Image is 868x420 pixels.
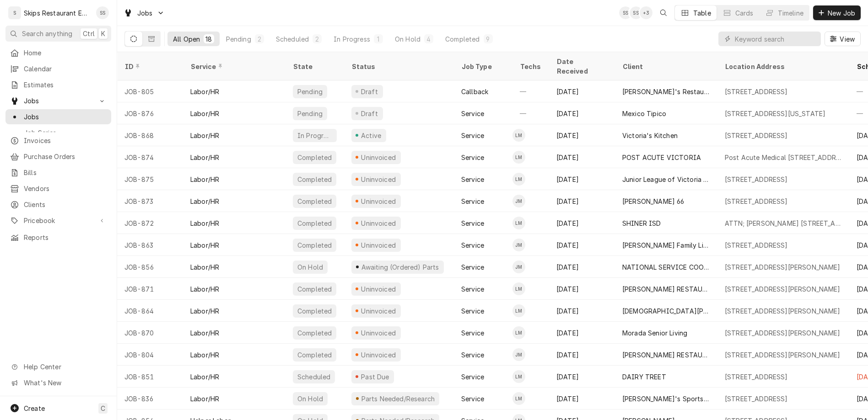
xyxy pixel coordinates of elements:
[622,109,666,118] div: Mexico Tipico
[622,153,701,162] div: POST ACUTE VICTORIA
[334,34,370,44] div: In Progress
[512,392,525,405] div: Longino Monroe's Avatar
[276,34,309,44] div: Scheduled
[5,375,111,390] a: Go to What's New
[24,362,106,372] span: Help Center
[117,102,183,124] div: JOB-876
[360,306,397,316] div: Uninvoiced
[297,197,333,206] div: Completed
[360,175,397,184] div: Uninvoiced
[24,404,45,412] span: Create
[5,165,111,180] a: Bills
[297,175,333,184] div: Completed
[549,124,615,146] div: [DATE]
[360,284,397,294] div: Uninvoiced
[725,394,788,404] div: [STREET_ADDRESS]
[778,8,803,18] div: Timeline
[725,218,842,228] div: ATTN; [PERSON_NAME] [STREET_ADDRESS]
[461,372,484,382] div: Service
[630,6,642,19] div: SS
[512,129,525,142] div: Longino Monroe's Avatar
[838,34,857,44] span: View
[725,372,788,382] div: [STREET_ADDRESS]
[622,328,687,338] div: Morada Senior Living
[117,190,183,212] div: JOB-873
[549,256,615,278] div: [DATE]
[520,62,542,71] div: Techs
[549,234,615,256] div: [DATE]
[461,284,484,294] div: Service
[297,240,333,250] div: Completed
[117,388,183,409] div: JOB-836
[24,136,107,145] span: Invoices
[725,197,788,206] div: [STREET_ADDRESS]
[461,87,488,96] div: Callback
[360,328,397,338] div: Uninvoiced
[735,8,754,18] div: Cards
[549,344,615,366] div: [DATE]
[725,175,788,184] div: [STREET_ADDRESS]
[512,151,525,164] div: Longino Monroe's Avatar
[5,61,111,76] a: Calendar
[173,34,200,44] div: All Open
[297,87,323,96] div: Pending
[461,218,484,228] div: Service
[622,175,710,184] div: Junior League of Victoria Inc.
[622,350,710,360] div: [PERSON_NAME] RESTAURANT
[117,366,183,388] div: JOB-851
[8,6,21,19] div: S
[314,34,320,44] div: 2
[117,278,183,300] div: JOB-871
[725,262,841,272] div: [STREET_ADDRESS][PERSON_NAME]
[512,217,525,229] div: LM
[5,359,111,374] a: Go to Help Center
[24,233,107,242] span: Reports
[485,34,491,44] div: 9
[297,306,333,316] div: Completed
[5,197,111,212] a: Clients
[5,213,111,228] a: Go to Pricebook
[622,262,710,272] div: NATIONAL SERVICE COOPERATIVE
[512,326,525,339] div: LM
[360,109,379,118] div: Draft
[360,350,397,360] div: Uninvoiced
[5,133,111,148] a: Invoices
[5,77,111,92] a: Estimates
[376,34,381,44] div: 1
[725,62,840,71] div: Location Address
[5,93,111,108] a: Go to Jobs
[622,87,710,96] div: [PERSON_NAME]'s Restaurant
[117,322,183,344] div: JOB-870
[190,153,219,162] div: Labor/HR
[725,131,788,140] div: [STREET_ADDRESS]
[512,217,525,229] div: Longino Monroe's Avatar
[190,306,219,316] div: Labor/HR
[190,284,219,294] div: Labor/HR
[96,6,109,19] div: SS
[117,80,183,102] div: JOB-805
[512,348,525,361] div: JM
[190,394,219,404] div: Labor/HR
[297,372,331,382] div: Scheduled
[297,262,324,272] div: On Hold
[512,370,525,383] div: Longino Monroe's Avatar
[549,300,615,322] div: [DATE]
[117,344,183,366] div: JOB-804
[461,306,484,316] div: Service
[117,300,183,322] div: JOB-864
[297,218,333,228] div: Completed
[360,372,391,382] div: Past Due
[512,173,525,186] div: Longino Monroe's Avatar
[461,62,505,71] div: Job Type
[297,350,333,360] div: Completed
[101,29,105,38] span: K
[640,6,652,19] div: + 3
[5,45,111,60] a: Home
[190,350,219,360] div: Labor/HR
[630,6,642,19] div: Shan Skipper's Avatar
[549,80,615,102] div: [DATE]
[461,350,484,360] div: Service
[461,175,484,184] div: Service
[297,284,333,294] div: Completed
[461,109,484,118] div: Service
